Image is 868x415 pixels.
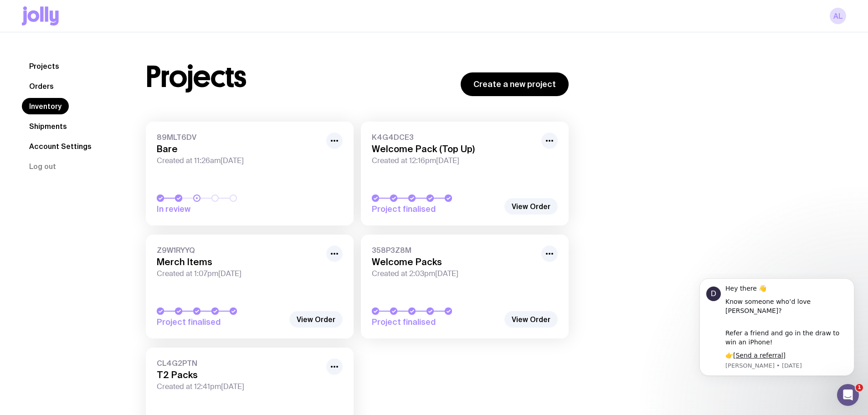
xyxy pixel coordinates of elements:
a: View Order [504,198,558,215]
a: Shipments [22,118,74,134]
span: Created at 12:16pm[DATE] [372,156,536,165]
span: Created at 11:26am[DATE] [157,156,321,165]
a: AL [830,8,846,24]
span: 358P3Z8M [372,246,536,255]
a: Inventory [22,98,69,114]
h3: Bare [157,143,321,154]
h3: Welcome Pack (Top Up) [372,143,536,154]
a: Z9W1RYYQMerch ItemsCreated at 1:07pm[DATE]Project finalised [146,235,354,338]
span: Z9W1RYYQ [157,246,321,255]
span: In review [157,204,284,215]
a: View Order [504,311,558,328]
span: Project finalised [372,204,499,215]
span: 89MLT6DV [157,133,321,142]
h1: Projects [146,62,247,92]
span: Created at 2:03pm[DATE] [372,269,536,278]
a: K4G4DCE3Welcome Pack (Top Up)Created at 12:16pm[DATE]Project finalised [361,122,569,225]
span: CL4G2PTN [157,359,321,368]
span: Project finalised [157,317,284,328]
h3: Merch Items [157,256,321,267]
span: K4G4DCE3 [372,133,536,142]
h3: Welcome Packs [372,256,536,267]
span: 1 [856,384,863,391]
a: View Order [289,311,343,328]
span: Created at 12:41pm[DATE] [157,382,321,391]
a: Account Settings [22,138,99,154]
a: Orders [22,78,61,94]
a: 89MLT6DVBareCreated at 11:26am[DATE]In review [146,122,354,225]
a: Create a new project [461,72,569,96]
span: Project finalised [372,317,499,328]
a: 358P3Z8MWelcome PacksCreated at 2:03pm[DATE]Project finalised [361,235,569,338]
button: Log out [22,158,63,174]
a: Projects [22,58,67,74]
h3: T2 Packs [157,369,321,380]
span: Created at 1:07pm[DATE] [157,269,321,278]
iframe: Intercom notifications message [686,273,868,390]
iframe: Intercom live chat [837,384,859,406]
